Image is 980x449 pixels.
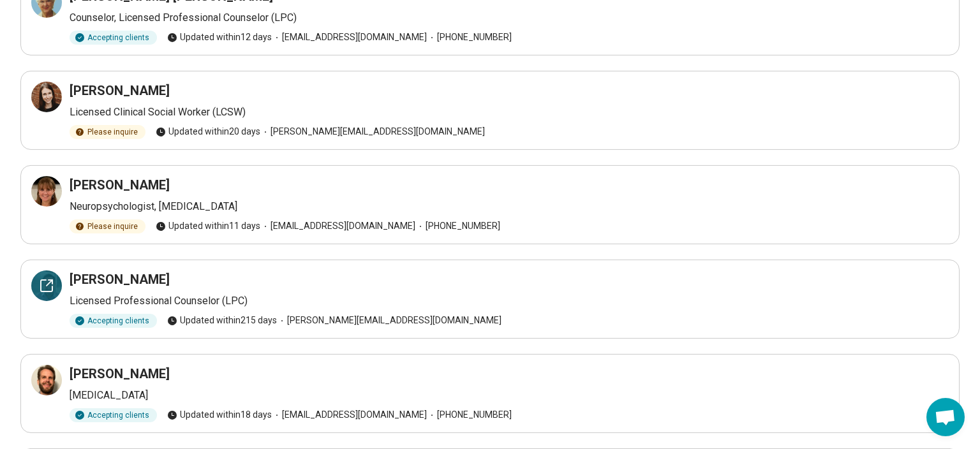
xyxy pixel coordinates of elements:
div: Accepting clients [70,31,157,45]
span: [EMAIL_ADDRESS][DOMAIN_NAME] [272,408,427,422]
div: Accepting clients [70,314,157,328]
span: [PHONE_NUMBER] [415,219,500,233]
h3: [PERSON_NAME] [70,270,170,288]
span: [EMAIL_ADDRESS][DOMAIN_NAME] [272,31,427,44]
p: Licensed Professional Counselor (LPC) [70,293,949,309]
h3: [PERSON_NAME] [70,176,170,194]
div: Accepting clients [70,408,157,422]
div: Please inquire [70,125,145,139]
span: Updated within 12 days [167,31,272,44]
span: Updated within 11 days [156,219,260,233]
span: [PHONE_NUMBER] [427,408,512,422]
span: Updated within 18 days [167,408,272,422]
span: [PHONE_NUMBER] [427,31,512,44]
h3: [PERSON_NAME] [70,365,170,383]
a: Open chat [926,398,965,436]
span: [EMAIL_ADDRESS][DOMAIN_NAME] [260,219,415,233]
p: Neuropsychologist, [MEDICAL_DATA] [70,199,949,214]
p: [MEDICAL_DATA] [70,388,949,403]
p: Licensed Clinical Social Worker (LCSW) [70,105,949,120]
div: Please inquire [70,219,145,233]
h3: [PERSON_NAME] [70,82,170,99]
span: [PERSON_NAME][EMAIL_ADDRESS][DOMAIN_NAME] [277,314,501,327]
span: Updated within 20 days [156,125,260,138]
p: Counselor, Licensed Professional Counselor (LPC) [70,10,949,26]
span: Updated within 215 days [167,314,277,327]
span: [PERSON_NAME][EMAIL_ADDRESS][DOMAIN_NAME] [260,125,485,138]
